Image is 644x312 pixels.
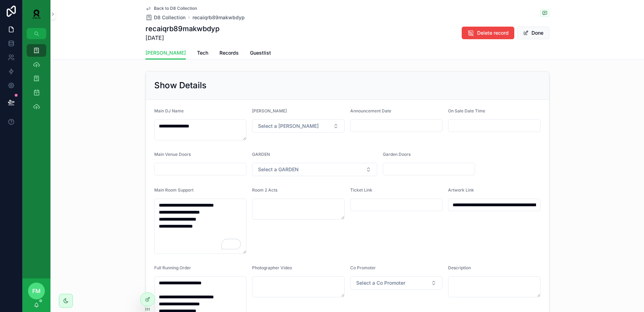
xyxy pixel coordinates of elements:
[22,39,50,122] div: scrollable content
[258,123,319,130] span: Select a [PERSON_NAME]
[145,6,197,11] a: Back to D8 Collection
[252,265,292,270] span: Photographer Video
[250,49,271,56] span: Guestlist
[350,265,376,270] span: Co Promoter
[219,49,239,56] span: Records
[383,152,411,157] span: Garden Doors
[448,187,474,193] span: Artwork Link
[28,8,45,20] img: App logo
[517,27,549,39] button: Done
[448,108,485,113] span: On Sale Date Time
[252,163,377,176] button: Select Button
[145,24,219,34] h1: recaiqrb89makwbdyp
[154,14,185,21] span: D8 Collection
[350,108,391,113] span: Announcement Date
[350,276,443,290] button: Select Button
[154,152,191,157] span: Main Venue Doors
[252,187,277,193] span: Room 2 Acts
[448,265,471,270] span: Description
[219,47,239,61] a: Records
[258,166,299,173] span: Select a GARDEN
[145,47,186,60] a: [PERSON_NAME]
[197,49,208,56] span: Tech
[477,29,509,36] span: Delete record
[154,108,184,113] span: Main DJ Name
[197,47,208,61] a: Tech
[356,279,405,286] span: Select a Co Promoter
[154,80,206,91] h2: Show Details
[350,187,372,193] span: Ticket Link
[252,152,270,157] span: GARDEN
[250,47,271,61] a: Guestlist
[252,119,345,133] button: Select Button
[32,287,41,295] span: FM
[192,14,245,21] a: recaiqrb89makwbdyp
[154,265,191,270] span: Full Running Order
[252,108,287,113] span: [PERSON_NAME]
[154,6,197,11] span: Back to D8 Collection
[462,27,514,39] button: Delete record
[145,14,185,21] a: D8 Collection
[154,199,247,254] textarea: To enrich screen reader interactions, please activate Accessibility in Grammarly extension settings
[154,187,194,193] span: Main Room Support
[145,34,219,42] span: [DATE]
[145,49,186,56] span: [PERSON_NAME]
